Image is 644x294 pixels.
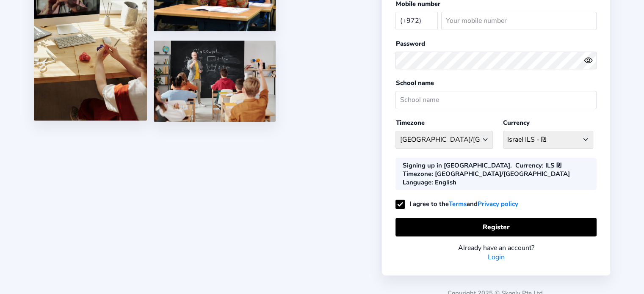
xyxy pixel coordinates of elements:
[395,243,597,253] div: Already have an account?
[584,56,593,65] ion-icon: eye outline
[402,161,511,170] div: Signing up in [GEOGRAPHIC_DATA].
[477,199,518,209] a: Privacy policy
[584,56,597,65] button: eye outlineeye off outline
[402,170,431,178] b: Timezone
[448,199,466,209] a: Terms
[402,178,456,187] div: : English
[503,118,530,127] label: Currency
[395,218,597,236] button: Register
[395,79,434,87] label: School name
[395,200,518,208] label: I agree to the and
[402,178,431,187] b: Language
[395,91,597,109] input: School name
[395,118,424,127] label: Timezone
[395,39,425,48] label: Password
[154,41,276,122] img: 5.png
[515,161,561,170] div: : ILS ₪
[402,170,569,178] div: : [GEOGRAPHIC_DATA]/[GEOGRAPHIC_DATA]
[515,161,542,170] b: Currency
[441,12,597,30] input: Your mobile number
[488,253,505,262] a: Login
